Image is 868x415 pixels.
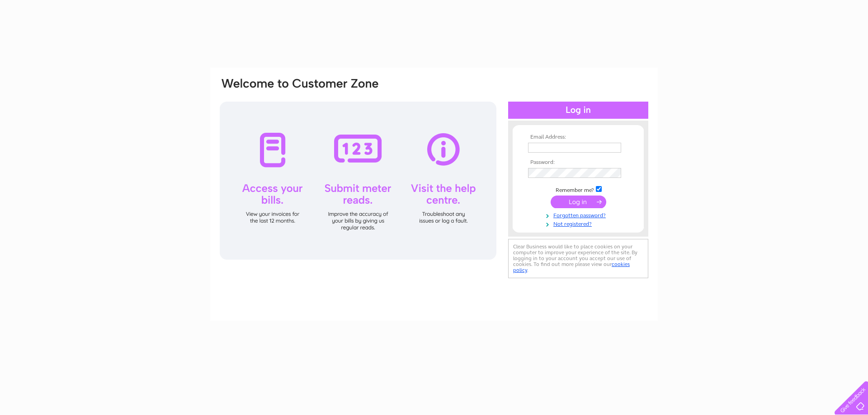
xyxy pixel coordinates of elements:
[526,159,631,166] th: Password:
[528,210,631,219] a: Forgotten password?
[551,196,606,208] input: Submit
[528,219,631,228] a: Not registered?
[513,261,630,273] a: cookies policy
[526,134,631,140] th: Email Address:
[508,239,648,278] div: Clear Business would like to place cookies on your computer to improve your experience of the sit...
[526,185,631,194] td: Remember me?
